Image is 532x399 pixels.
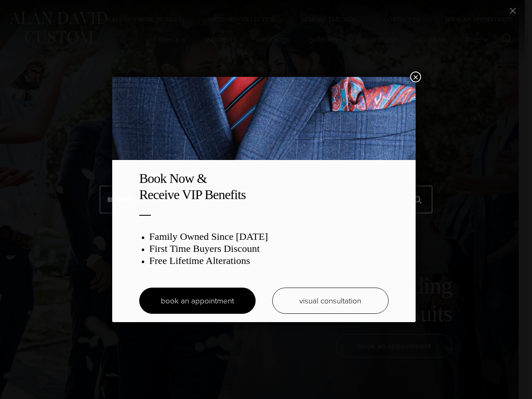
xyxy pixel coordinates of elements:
[149,231,389,243] h3: Family Owned Since [DATE]
[272,288,389,314] a: visual consultation
[149,243,389,255] h3: First Time Buyers Discount
[139,288,256,314] a: book an appointment
[139,170,389,202] h2: Book Now & Receive VIP Benefits
[149,255,389,267] h3: Free Lifetime Alterations
[410,71,421,82] button: Close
